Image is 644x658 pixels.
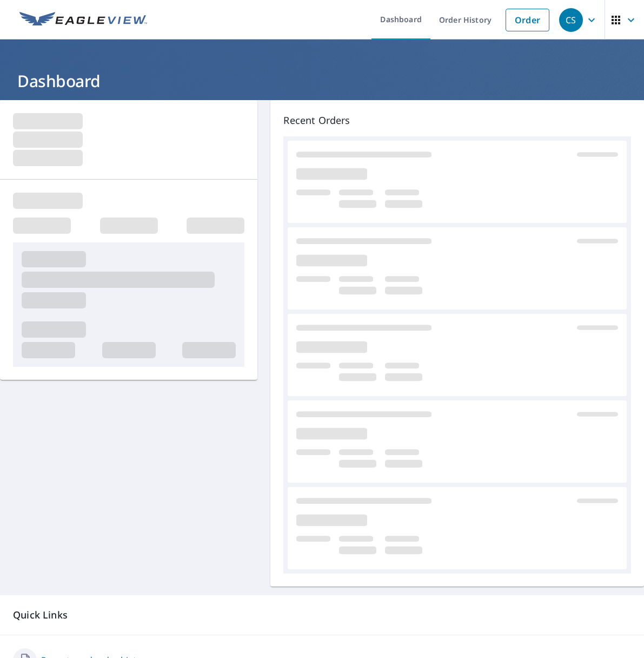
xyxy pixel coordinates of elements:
p: Quick Links [13,608,631,622]
img: EV Logo [19,12,147,28]
a: Order [506,9,549,31]
h1: Dashboard [13,70,631,92]
p: Recent Orders [283,113,631,128]
div: CS [559,8,583,32]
